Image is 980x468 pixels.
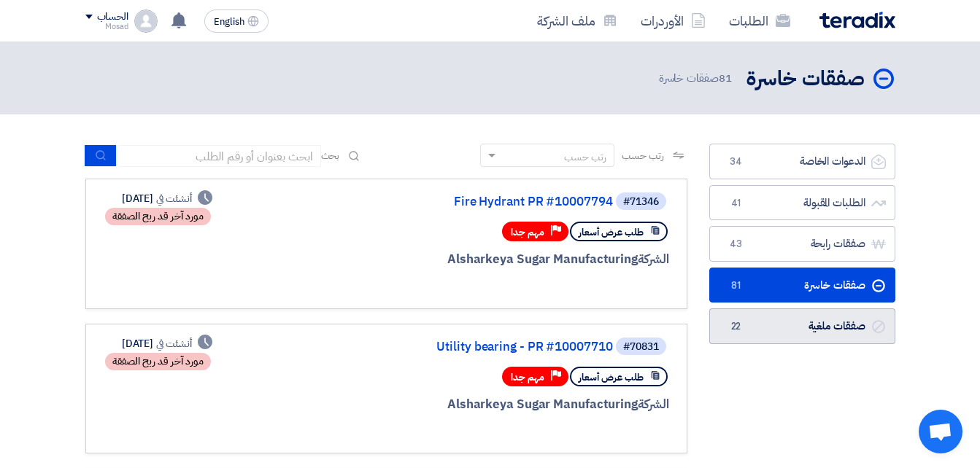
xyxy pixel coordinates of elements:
[709,144,895,179] a: الدعوات الخاصة34
[819,12,895,28] img: Teradix logo
[97,11,128,23] div: الحساب
[709,226,895,262] a: صفقات رابحة43
[122,191,212,206] div: [DATE]
[134,9,158,33] img: profile_test.png
[321,340,613,354] a: Utility bearing - PR #10007710
[719,70,732,86] span: 81
[511,370,544,384] span: مهم جدا
[659,70,735,87] span: صفقات خاسرة
[579,225,644,239] span: طلب عرض أسعار
[156,336,191,351] span: أنشئت في
[728,196,745,211] span: 41
[709,268,895,303] a: صفقات خاسرة81
[728,237,745,251] span: 43
[728,155,745,169] span: 34
[623,342,659,352] div: #70831
[728,319,745,334] span: 22
[709,308,895,344] a: صفقات ملغية22
[511,225,544,239] span: مهم جدا
[579,370,644,384] span: طلب عرض أسعار
[105,208,211,225] div: مورد آخر قد ربح الصفقة
[122,336,212,351] div: [DATE]
[622,148,663,163] span: رتب حسب
[117,145,321,167] input: ابحث بعنوان أو رقم الطلب
[204,9,269,33] button: English
[105,353,211,370] div: مورد آخر قد ربح الصفقة
[156,191,191,206] span: أنشئت في
[746,65,865,93] h2: صفقات خاسرة
[318,395,669,414] div: Alsharkeya Sugar Manufacturing
[717,4,802,38] a: الطلبات
[709,185,895,221] a: الطلبات المقبولة41
[321,195,613,208] a: Fire Hydrant PR #10007794
[638,395,669,413] span: الشركة
[214,17,244,27] span: English
[728,278,745,293] span: 81
[638,250,669,268] span: الشركة
[564,149,606,165] div: رتب حسب
[629,4,717,38] a: الأوردرات
[525,4,629,38] a: ملف الشركة
[623,197,659,207] div: #71346
[318,250,669,269] div: Alsharkeya Sugar Manufacturing
[321,148,340,163] span: بحث
[85,23,128,31] div: Mosad
[919,410,962,453] div: Open chat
